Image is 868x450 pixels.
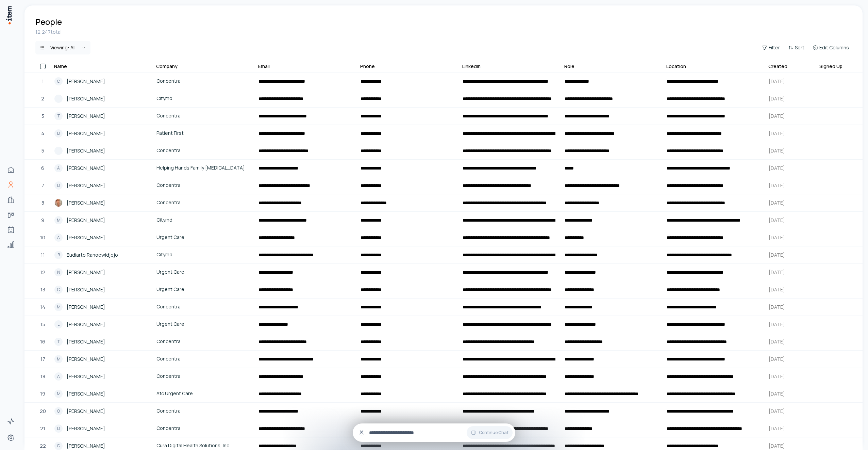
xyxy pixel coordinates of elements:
[156,95,249,102] span: Citymd
[50,334,151,350] a: T[PERSON_NAME]
[50,143,151,159] a: L[PERSON_NAME]
[4,193,18,207] a: Companies
[4,223,18,237] a: Agents
[40,338,45,345] span: 16
[152,143,253,159] a: Concentra
[152,91,253,107] a: Citymd
[467,426,513,439] button: Continue Chat
[759,43,783,52] button: Filter
[67,112,105,120] span: [PERSON_NAME]
[353,423,515,442] div: Continue Chat
[54,338,63,346] div: T
[54,251,63,259] div: B
[54,77,63,85] div: C
[54,286,63,294] div: C
[40,286,45,293] span: 13
[152,334,253,350] a: Concentra
[67,95,105,102] span: [PERSON_NAME]
[152,351,253,367] a: Concentra
[152,177,253,194] a: Concentra
[152,73,253,90] a: Concentra
[360,63,375,70] div: Phone
[35,29,852,35] div: 12,247 total
[54,320,63,328] div: L
[152,420,253,437] a: Concentra
[40,425,45,432] span: 21
[67,286,105,293] span: [PERSON_NAME]
[4,163,18,177] a: Home
[4,208,18,222] a: Deals
[67,147,105,155] span: [PERSON_NAME]
[40,355,45,363] span: 17
[156,407,249,415] span: Concentra
[152,247,253,263] a: Citymd
[50,44,76,51] div: Viewing:
[479,430,508,435] span: Continue Chat
[156,390,249,397] span: Afc Urgent Care
[152,403,253,419] a: Concentra
[258,63,270,70] div: Email
[42,78,44,85] span: 1
[50,420,151,437] a: D[PERSON_NAME]
[67,78,105,85] span: [PERSON_NAME]
[152,108,253,124] a: Concentra
[769,44,780,51] span: Filter
[4,238,18,252] a: Analytics
[54,63,67,70] div: Name
[41,112,44,120] span: 3
[5,5,12,25] img: Item Brain Logo
[156,147,249,154] span: Concentra
[156,129,249,137] span: Patient First
[50,177,151,194] a: D[PERSON_NAME]
[810,43,852,52] button: Edit Columns
[152,160,253,176] a: Helping Hands Family [MEDICAL_DATA]
[666,63,686,70] div: Location
[50,73,151,90] a: C[PERSON_NAME]
[156,442,249,449] span: Cura Digital Health Solutions, Inc.
[54,355,63,363] div: M
[156,303,249,310] span: Concentra
[54,164,63,172] div: A
[50,160,151,176] a: A[PERSON_NAME]
[67,269,105,276] span: [PERSON_NAME]
[50,247,151,263] a: BBudiarto Ranoewidjojo
[50,351,151,367] a: M[PERSON_NAME]
[152,282,253,298] a: Urgent Care
[50,299,151,315] a: M[PERSON_NAME]
[156,63,178,70] div: Company
[40,303,45,311] span: 14
[67,338,105,345] span: [PERSON_NAME]
[785,43,807,52] button: Sort
[50,386,151,402] a: M[PERSON_NAME]
[40,269,45,276] span: 12
[156,234,249,241] span: Urgent Care
[50,316,151,333] a: L[PERSON_NAME]
[152,368,253,385] a: Concentra
[67,355,105,363] span: [PERSON_NAME]
[819,44,849,51] span: Edit Columns
[54,407,63,415] div: O
[156,268,249,276] span: Urgent Care
[156,112,249,119] span: Concentra
[50,108,151,124] a: T[PERSON_NAME]
[40,390,45,398] span: 19
[50,282,151,298] a: C[PERSON_NAME]
[50,91,151,107] a: L[PERSON_NAME]
[50,229,151,246] a: A[PERSON_NAME]
[152,212,253,228] a: Citymd
[50,403,151,419] a: O[PERSON_NAME]
[462,63,481,70] div: LinkedIn
[67,390,105,398] span: [PERSON_NAME]
[54,234,63,242] div: A
[67,251,118,259] span: Budiarto Ranoewidjojo
[41,130,44,137] span: 4
[156,251,249,258] span: Citymd
[152,299,253,315] a: Concentra
[40,407,46,415] span: 20
[54,112,63,120] div: T
[67,442,105,450] span: [PERSON_NAME]
[54,372,63,381] div: A
[4,178,18,192] a: People
[67,199,105,207] span: [PERSON_NAME]
[67,373,105,380] span: [PERSON_NAME]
